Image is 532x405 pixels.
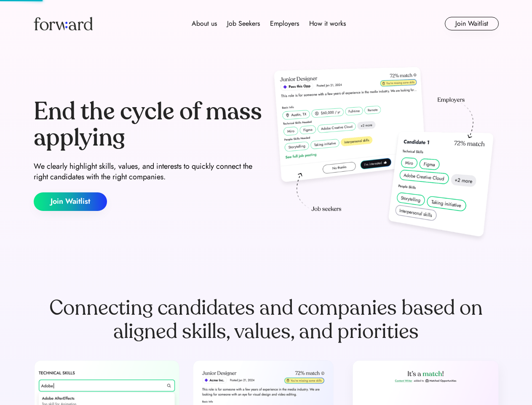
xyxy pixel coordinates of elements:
img: hero-image.png [270,64,499,246]
div: About us [192,19,217,29]
div: End the cycle of mass applying [34,99,263,151]
div: How it works [309,19,346,29]
button: Join Waitlist [445,17,499,30]
img: Forward logo [34,17,93,30]
div: Job Seekers [227,19,260,29]
div: We clearly highlight skills, values, and interests to quickly connect the right candidates with t... [34,161,263,182]
div: Employers [270,19,299,29]
button: Join Waitlist [34,192,107,211]
div: Connecting candidates and companies based on aligned skills, values, and priorities [34,296,499,343]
